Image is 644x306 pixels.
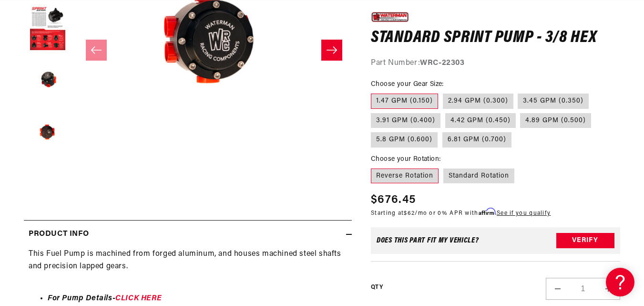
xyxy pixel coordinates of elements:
label: 2.94 GPM (0.300) [443,94,513,109]
strong: WRC-22303 [420,59,464,67]
button: Slide right [321,40,342,61]
p: Starting at /mo or 0% APR with . [371,209,551,218]
label: 4.89 GPM (0.500) [520,113,591,128]
button: Load image 5 in gallery view [24,109,72,157]
label: Reverse Rotation [371,168,439,183]
label: QTY [371,283,383,291]
legend: Choose your Rotation: [371,154,441,164]
label: 1.47 GPM (0.150) [371,94,438,109]
div: Does This part fit My vehicle? [377,237,479,244]
span: $676.45 [371,191,416,209]
span: $62 [404,211,415,216]
button: Load image 4 in gallery view [24,57,72,105]
button: Load image 3 in gallery view [24,4,72,52]
div: Part Number: [371,57,620,70]
h2: Product Info [29,228,89,241]
strong: For Pump Details- [48,295,162,302]
legend: Choose your Gear Size: [371,79,445,89]
label: 6.81 GPM (0.700) [442,132,511,148]
a: CLICK HERE [115,295,162,302]
a: See if you qualify - Learn more about Affirm Financing (opens in modal) [497,211,551,216]
button: Slide left [86,40,107,61]
button: Verify [556,233,614,248]
summary: Product Info [24,221,352,248]
span: Affirm [479,208,495,215]
h1: Standard Sprint Pump - 3/8 Hex [371,31,620,46]
label: 3.91 GPM (0.400) [371,113,440,128]
label: 3.45 GPM (0.350) [518,94,589,109]
label: 4.42 GPM (0.450) [445,113,516,128]
label: Standard Rotation [443,168,514,183]
label: 5.8 GPM (0.600) [371,132,438,148]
